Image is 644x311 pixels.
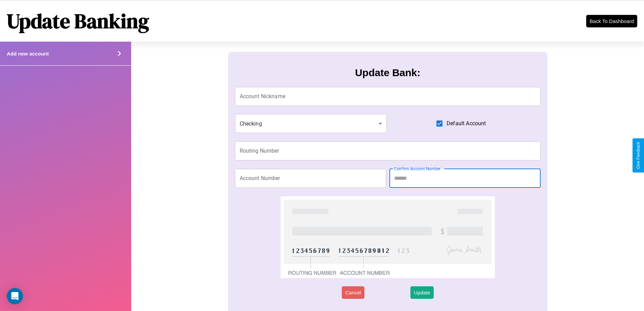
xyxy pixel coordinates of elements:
[394,166,440,172] label: Confirm Account Number
[447,119,486,128] span: Default Account
[7,7,149,35] h1: Update Banking
[7,51,49,57] h4: Add new account
[235,114,387,133] div: Checking
[636,142,641,169] div: Give Feedback
[355,67,420,79] h3: Update Bank:
[342,286,364,299] button: Cancel
[7,288,23,304] div: Open Intercom Messenger
[281,196,495,278] img: check
[586,15,637,27] button: Back To Dashboard
[410,286,433,299] button: Update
